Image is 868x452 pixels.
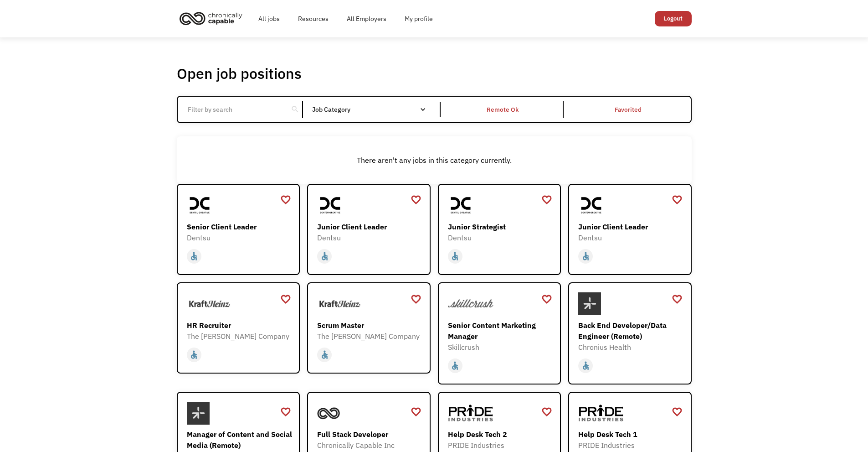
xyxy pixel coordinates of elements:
div: Junior Strategist [448,221,554,232]
a: The Kraft Heinz CompanyScrum MasterThe [PERSON_NAME] Companyaccessible [307,282,431,374]
img: Dentsu [448,194,474,217]
a: All Employers [338,4,395,33]
a: SkillcrushSenior Content Marketing ManagerSkillcrushaccessible [438,282,561,384]
a: DentsuJunior Client LeaderDentsuaccessible [307,184,431,275]
div: accessible [320,348,329,362]
a: favorite_border [672,193,683,207]
div: accessible [450,249,460,263]
a: favorite_border [280,292,291,306]
img: PRIDE Industries [578,402,624,425]
div: accessible [320,249,329,263]
div: Dentsu [317,232,423,243]
h1: Open job positions [177,64,302,83]
div: accessible [581,359,591,373]
img: Chronius Health [578,292,601,315]
a: favorite_border [411,292,421,306]
div: Manager of Content and Social Media (Remote) [187,429,293,451]
img: Skillcrush [448,292,493,315]
a: favorite_border [672,405,683,419]
div: Back End Developer/Data Engineer (Remote) [578,320,684,342]
a: home [177,8,249,28]
img: Dentsu [187,194,213,217]
div: accessible [450,359,460,373]
form: Email Form [177,96,692,123]
div: Skillcrush [448,342,554,353]
a: favorite_border [541,405,552,419]
div: Dentsu [448,232,554,243]
div: Chronically Capable Inc [317,440,423,451]
div: Senior Client Leader [187,221,293,232]
div: PRIDE Industries [448,440,554,451]
a: Chronius HealthBack End Developer/Data Engineer (Remote)Chronius Healthaccessible [568,282,692,384]
a: favorite_border [541,193,552,207]
img: Chronius Health [187,402,210,425]
div: The [PERSON_NAME] Company [317,331,423,342]
a: My profile [395,4,442,33]
a: DentsuJunior Client LeaderDentsuaccessible [568,184,692,275]
div: Help Desk Tech 1 [578,429,684,440]
div: Job Category [312,106,435,113]
a: The Kraft Heinz CompanyHR RecruiterThe [PERSON_NAME] Companyaccessible [177,282,300,374]
img: Dentsu [578,194,605,217]
div: accessible [581,249,591,263]
img: Chronically Capable Inc [317,402,340,425]
img: Dentsu [317,194,344,217]
div: accessible [189,249,199,263]
div: Remote Ok [487,104,519,115]
a: favorite_border [411,193,421,207]
div: Full Stack Developer [317,429,423,440]
div: accessible [189,348,199,362]
div: Help Desk Tech 2 [448,429,554,440]
input: Filter by search [182,101,284,118]
div: Senior Content Marketing Manager [448,320,554,342]
div: Job Category [312,102,435,117]
img: The Kraft Heinz Company [317,292,363,315]
a: favorite_border [541,292,552,306]
a: DentsuSenior Client LeaderDentsuaccessible [177,184,300,275]
a: Favorited [565,97,690,122]
div: The [PERSON_NAME] Company [187,331,293,342]
a: Resources [289,4,338,33]
div: HR Recruiter [187,320,293,331]
img: The Kraft Heinz Company [187,292,232,315]
a: All jobs [249,4,289,33]
a: DentsuJunior StrategistDentsuaccessible [438,184,561,275]
div: Chronius Health [578,342,684,353]
div: There aren't any jobs in this category currently. [181,155,687,166]
a: favorite_border [280,405,291,419]
img: PRIDE Industries [448,402,493,425]
div: Scrum Master [317,320,423,331]
img: Chronically Capable logo [177,8,245,28]
div: Dentsu [187,232,293,243]
div: search [291,103,299,116]
a: favorite_border [672,292,683,306]
a: favorite_border [280,193,291,207]
div: Junior Client Leader [578,221,684,232]
div: Dentsu [578,232,684,243]
div: PRIDE Industries [578,440,684,451]
a: favorite_border [411,405,421,419]
a: Logout [655,11,692,26]
a: Remote Ok [441,97,565,122]
div: Junior Client Leader [317,221,423,232]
